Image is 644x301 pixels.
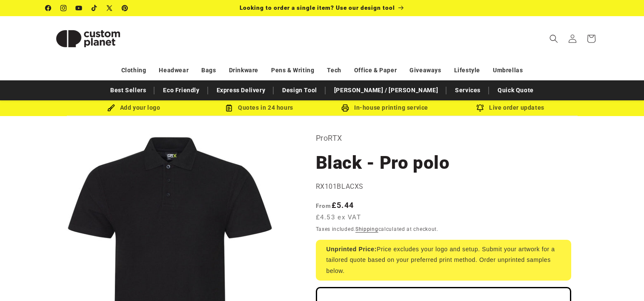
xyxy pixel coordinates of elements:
[451,83,485,98] a: Services
[316,225,571,233] div: Taxes included. calculated at checkout.
[330,83,442,98] a: [PERSON_NAME] / [PERSON_NAME]
[355,226,378,232] a: Shipping
[316,201,354,210] strong: £5.44
[409,63,441,78] a: Giveaways
[42,16,134,61] a: Custom Planet
[326,246,377,253] strong: Unprinted Price:
[316,131,571,145] p: ProRTX
[121,63,146,78] a: Clothing
[454,63,480,78] a: Lifestyle
[493,63,523,78] a: Umbrellas
[107,104,115,112] img: Brush Icon
[271,63,314,78] a: Pens & Writing
[544,29,563,48] summary: Search
[316,202,332,209] span: From
[212,83,270,98] a: Express Delivery
[322,102,448,113] div: In-house printing service
[159,63,189,78] a: Headwear
[316,213,361,222] span: £4.53 ex VAT
[240,4,395,11] span: Looking to order a single item? Use our design tool
[316,182,364,190] span: RX101BLACXS
[201,63,216,78] a: Bags
[229,63,258,78] a: Drinkware
[493,83,538,98] a: Quick Quote
[159,83,203,98] a: Eco Friendly
[197,102,322,113] div: Quotes in 24 hours
[327,63,341,78] a: Tech
[46,20,131,58] img: Custom Planet
[71,102,197,113] div: Add your logo
[106,83,150,98] a: Best Sellers
[278,83,321,98] a: Design Tool
[225,104,233,112] img: Order Updates Icon
[341,104,349,112] img: In-house printing
[476,104,484,112] img: Order updates
[448,102,573,113] div: Live order updates
[316,240,571,281] div: Price excludes your logo and setup. Submit your artwork for a tailored quote based on your prefer...
[316,151,571,174] h1: Black - Pro polo
[354,63,397,78] a: Office & Paper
